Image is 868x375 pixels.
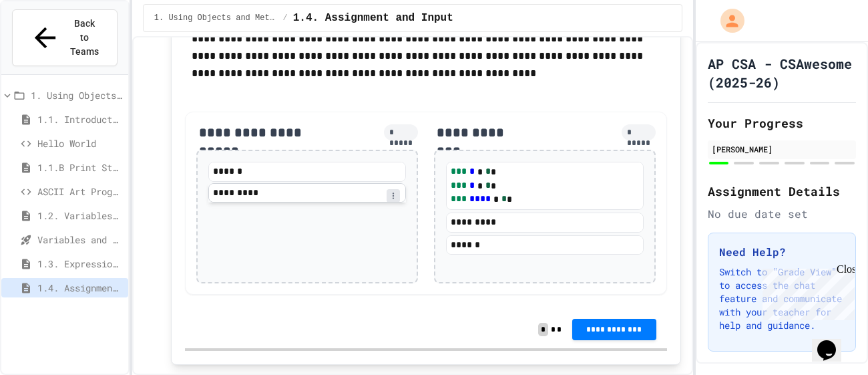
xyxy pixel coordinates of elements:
span: Back to Teams [69,17,100,59]
span: 1.3. Expressions and Output [New] [37,257,123,271]
h2: Assignment Details [708,182,856,201]
span: 1. Using Objects and Methods [154,13,278,23]
div: [PERSON_NAME] [712,143,852,155]
span: ASCII Art Program [37,184,123,199]
h1: AP CSA - CSAwesome (2025-26) [708,54,856,92]
span: 1.4. Assignment and Input [293,10,453,26]
span: 1.1. Introduction to Algorithms, Programming, and Compilers [37,112,123,126]
span: Variables and Data Types - Quiz [37,233,123,247]
span: Hello World [37,136,123,150]
div: No due date set [708,206,856,222]
span: 1.4. Assignment and Input [37,281,123,295]
span: 1. Using Objects and Methods [31,88,123,102]
h2: Your Progress [708,114,856,132]
span: / [283,13,288,23]
span: 1.2. Variables and Data Types [37,209,123,223]
iframe: chat widget [757,263,855,320]
div: My Account [706,5,748,36]
h3: Need Help? [719,244,845,260]
span: 1.1.B Print Statements [37,160,123,174]
div: Chat with us now!Close [5,5,92,85]
p: Switch to "Grade View" to access the chat feature and communicate with your teacher for help and ... [719,265,845,332]
button: Back to Teams [12,9,118,66]
iframe: chat widget [812,322,855,362]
